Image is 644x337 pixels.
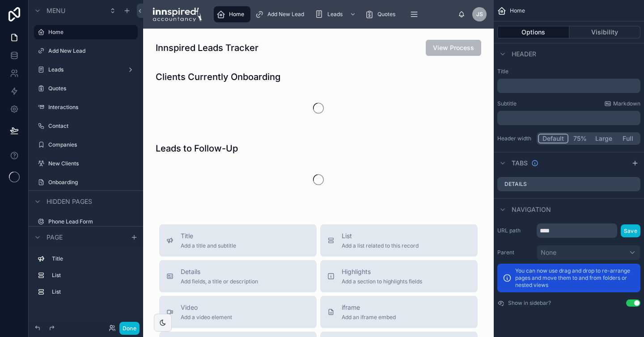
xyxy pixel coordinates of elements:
img: App logo [150,7,202,21]
span: Home [229,11,244,18]
label: Add New Lead [48,47,136,55]
a: Leads [312,6,360,22]
span: iframe [342,303,396,312]
label: Show in sidebar? [508,299,551,307]
label: Title [497,68,640,75]
button: Done [119,322,140,335]
label: Leads [48,66,123,73]
div: scrollable content [209,4,458,24]
button: Default [538,134,568,143]
span: Add a section to highlights fields [342,278,422,285]
label: List [52,272,134,279]
span: Header [512,50,536,59]
span: Markdown [613,100,640,107]
button: Large [591,134,616,143]
label: URL path [497,227,533,234]
p: You can now use drag and drop to re-arrange pages and move them to and from folders or nested views [515,267,635,289]
span: None [541,248,556,257]
span: List [342,232,419,240]
span: Add a list related to this record [342,242,419,249]
label: Title [52,255,134,262]
label: List [52,288,134,295]
label: Companies [48,141,136,148]
button: Visibility [569,26,641,38]
div: scrollable content [497,79,640,93]
a: Quotes [362,6,402,22]
label: Parent [497,249,533,256]
label: Onboarding [48,179,136,186]
span: Add fields, a title or description [181,278,258,285]
span: Add an iframe embed [342,314,396,321]
span: Quotes [377,11,395,18]
label: Contact [48,122,136,130]
span: Tabs [512,159,528,168]
label: Phone Lead Form [48,218,136,225]
button: Full [616,134,639,143]
label: Interactions [48,104,136,111]
button: iframeAdd an iframe embed [320,296,478,328]
span: Hidden pages [47,197,92,206]
span: Add a title and subtitle [181,242,236,249]
label: Quotes [48,85,136,92]
span: Add a video element [181,314,232,321]
a: Markdown [604,100,640,107]
button: Options [497,26,569,38]
span: Leads [327,11,343,18]
label: Header width [497,135,533,142]
a: Home [214,6,250,22]
button: VideoAdd a video element [159,296,317,328]
label: Subtitle [497,100,517,107]
span: Highlights [342,267,422,276]
span: JS [476,11,483,18]
label: New Clients [48,160,136,167]
span: Details [181,267,258,276]
button: None [537,245,640,260]
button: ListAdd a list related to this record [320,224,478,257]
label: Details [504,181,527,188]
span: Title [181,232,236,240]
button: Save [621,224,640,237]
span: Home [510,7,525,14]
div: scrollable content [29,248,143,308]
label: Home [48,29,132,36]
button: HighlightsAdd a section to highlights fields [320,260,478,292]
div: scrollable content [497,111,640,125]
span: Video [181,303,232,312]
span: Add New Lead [267,11,304,18]
span: Page [47,233,63,242]
button: 75% [568,134,591,143]
span: Navigation [512,205,551,214]
span: Menu [47,6,65,15]
button: DetailsAdd fields, a title or description [159,260,317,292]
button: TitleAdd a title and subtitle [159,224,317,257]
